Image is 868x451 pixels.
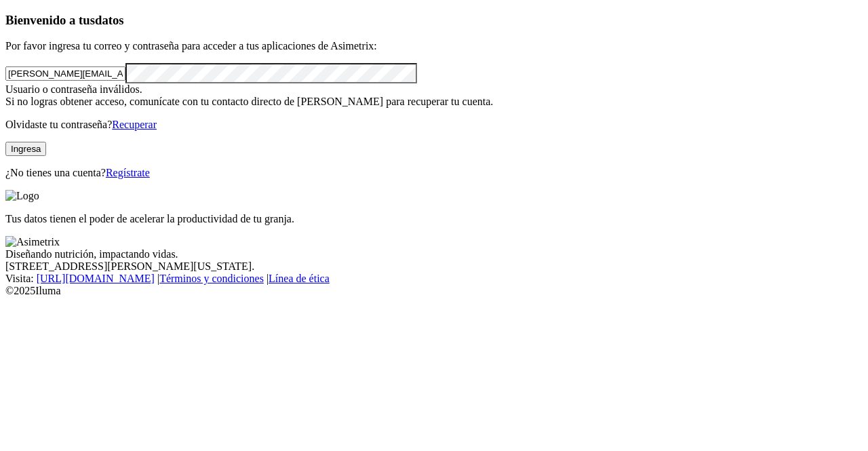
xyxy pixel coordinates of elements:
button: Ingresa [5,142,46,156]
input: Tu correo [5,66,125,81]
p: ¿No tienes una cuenta? [5,167,863,179]
div: Usuario o contraseña inválidos. Si no logras obtener acceso, comunícate con tu contacto directo d... [5,83,863,108]
a: Recuperar [112,119,157,130]
h3: Bienvenido a tus [5,13,863,28]
div: [STREET_ADDRESS][PERSON_NAME][US_STATE]. [5,260,863,273]
a: Línea de ética [269,273,330,284]
p: Tus datos tienen el poder de acelerar la productividad de tu granja. [5,213,863,225]
img: Asimetrix [5,236,60,248]
a: Regístrate [106,167,150,178]
a: Términos y condiciones [159,273,264,284]
p: Por favor ingresa tu correo y contraseña para acceder a tus aplicaciones de Asimetrix: [5,40,863,52]
div: © 2025 Iluma [5,285,863,297]
div: Visita : | | [5,273,863,285]
p: Olvidaste tu contraseña? [5,119,863,131]
a: [URL][DOMAIN_NAME] [37,273,155,284]
img: Logo [5,190,39,202]
span: datos [95,13,124,27]
div: Diseñando nutrición, impactando vidas. [5,248,863,260]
